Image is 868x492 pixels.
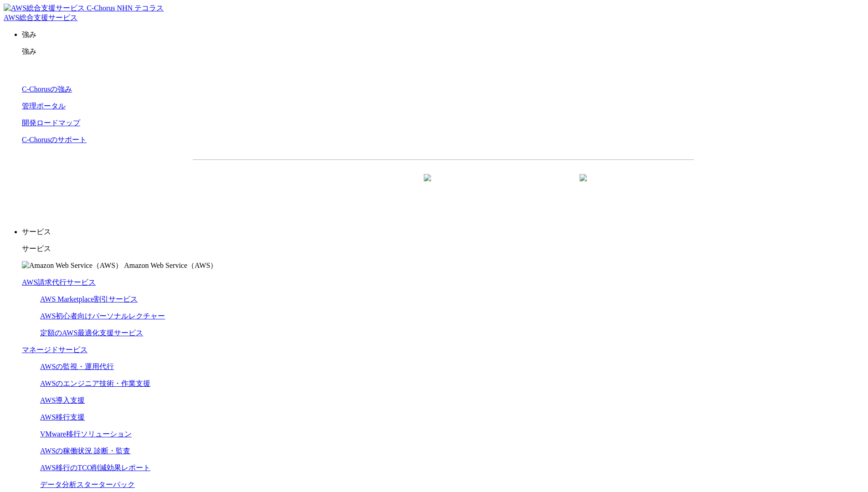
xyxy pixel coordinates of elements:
img: 矢印 [424,174,431,198]
a: AWSのエンジニア技術・作業支援 [40,379,150,387]
a: AWS移行のTCO削減効果レポート [40,464,150,471]
a: AWS請求代行サービス [22,278,96,286]
a: AWS総合支援サービス C-Chorus NHN テコラスAWS総合支援サービス [4,4,164,21]
img: 矢印 [580,174,587,198]
a: 定額のAWS最適化支援サービス [40,329,143,337]
a: AWS Marketplace割引サービス [40,295,138,303]
img: Amazon Web Service（AWS） [22,261,123,271]
a: AWS初心者向けパーソナルレクチャー [40,312,165,320]
a: VMware移行ソリューション [40,430,132,438]
p: サービス [22,244,864,254]
a: 資料を請求する [292,174,439,197]
a: まずは相談する [448,174,595,197]
a: AWS導入支援 [40,396,85,404]
p: サービス [22,227,864,237]
a: データ分析スターターパック [40,481,135,488]
a: AWSの監視・運用代行 [40,363,114,370]
img: AWS総合支援サービス C-Chorus [4,4,115,13]
a: AWSの稼働状況 診断・監査 [40,447,130,455]
a: C-Chorusの強み [22,85,72,93]
p: 強み [22,47,864,56]
span: Amazon Web Service（AWS） [124,261,217,269]
a: 開発ロードマップ [22,119,80,127]
a: マネージドサービス [22,346,87,354]
a: 管理ポータル [22,102,66,110]
p: 強み [22,30,864,40]
a: C-Chorusのサポート [22,136,87,143]
a: AWS移行支援 [40,413,85,421]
